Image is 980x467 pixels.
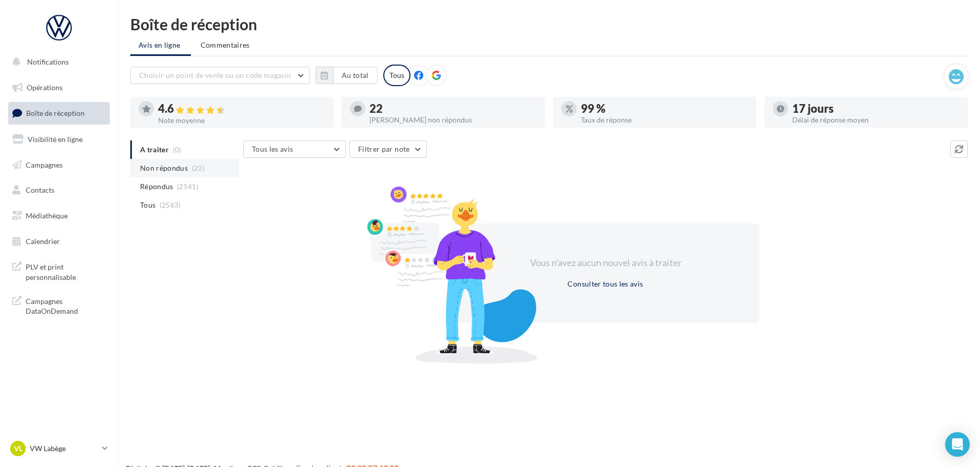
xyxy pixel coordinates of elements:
div: 22 [369,103,537,114]
div: 99 % [581,103,748,114]
div: Boîte de réception [130,16,968,32]
button: Notifications [6,51,108,73]
span: Médiathèque [26,211,68,220]
span: Campagnes DataOnDemand [26,294,106,316]
a: VL VW Labège [8,439,110,458]
span: (22) [192,164,205,172]
div: Taux de réponse [581,116,748,124]
div: [PERSON_NAME] non répondus [369,116,537,124]
a: Opérations [6,77,112,98]
div: Open Intercom Messenger [945,432,970,457]
div: Tous [383,65,410,86]
span: Non répondus [140,163,188,173]
span: PLV et print personnalisable [26,260,106,282]
span: Répondus [140,181,173,192]
span: Boîte de réception [26,109,85,117]
button: Choisir un point de vente ou un code magasin [130,67,310,84]
span: Campagnes [26,160,63,169]
button: Au total [316,67,378,84]
span: Tous [140,200,155,210]
div: 17 jours [792,103,959,114]
span: Choisir un point de vente ou un code magasin [139,71,291,79]
button: Filtrer par note [349,140,427,158]
span: Opérations [27,83,63,92]
span: Notifications [27,57,69,66]
a: Contacts [6,179,112,201]
span: Visibilité en ligne [28,135,83,144]
p: VW Labège [30,443,98,454]
button: Consulter tous les avis [563,278,647,290]
div: 4.6 [158,103,325,115]
div: Délai de réponse moyen [792,116,959,124]
a: Visibilité en ligne [6,129,112,150]
a: Calendrier [6,231,112,252]
button: Tous les avis [243,140,346,158]
div: Note moyenne [158,117,325,124]
button: Au total [333,67,378,84]
span: Contacts [26,186,54,194]
div: Vous n'avez aucun nouvel avis à traiter [517,256,694,270]
a: Médiathèque [6,205,112,227]
a: PLV et print personnalisable [6,256,112,286]
span: Calendrier [26,237,60,246]
a: Campagnes [6,154,112,176]
span: (2563) [160,201,181,209]
a: Campagnes DataOnDemand [6,290,112,320]
span: (2541) [177,182,199,191]
span: Commentaires [201,40,250,50]
a: Boîte de réception [6,102,112,124]
span: Tous les avis [252,145,293,153]
span: VL [14,443,23,454]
